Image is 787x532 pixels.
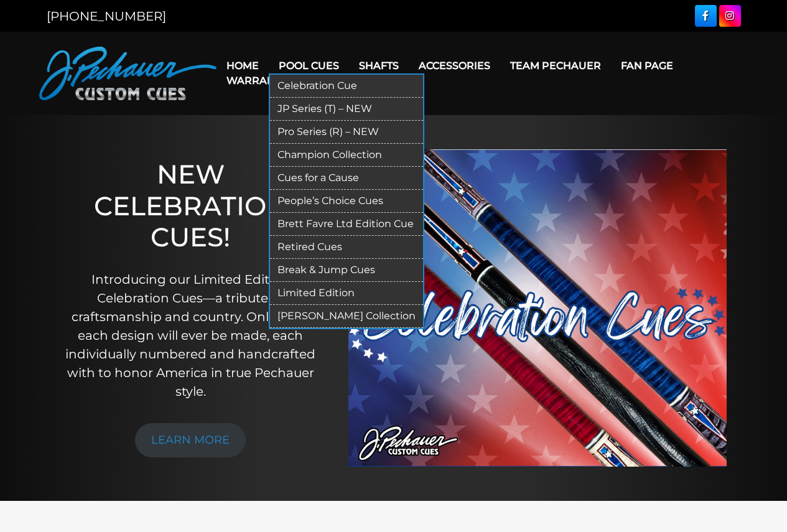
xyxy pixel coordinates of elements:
a: Retired Cues [270,236,423,259]
a: Limited Edition [270,282,423,305]
a: JP Series (T) – NEW [270,98,423,121]
a: Celebration Cue [270,75,423,98]
a: People’s Choice Cues [270,190,423,213]
a: Shafts [349,50,409,82]
a: Fan Page [611,50,683,82]
a: Brett Favre Ltd Edition Cue [270,213,423,236]
a: Accessories [409,50,500,82]
a: Home [217,50,269,82]
a: Break & Jump Cues [270,259,423,282]
a: Cart [297,65,344,96]
a: Cues for a Cause [270,167,423,190]
p: Introducing our Limited Edition Celebration Cues—a tribute to craftsmanship and country. Only 50 ... [65,270,316,401]
img: Pechauer Custom Cues [39,47,217,100]
a: Warranty [217,65,297,96]
a: Pro Series (R) – NEW [270,121,423,144]
h1: NEW CELEBRATION CUES! [65,159,316,253]
a: Team Pechauer [500,50,611,82]
a: [PHONE_NUMBER] [47,9,166,24]
a: LEARN MORE [135,423,246,457]
a: [PERSON_NAME] Collection [270,305,423,328]
a: Champion Collection [270,144,423,167]
a: Pool Cues [269,50,349,82]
